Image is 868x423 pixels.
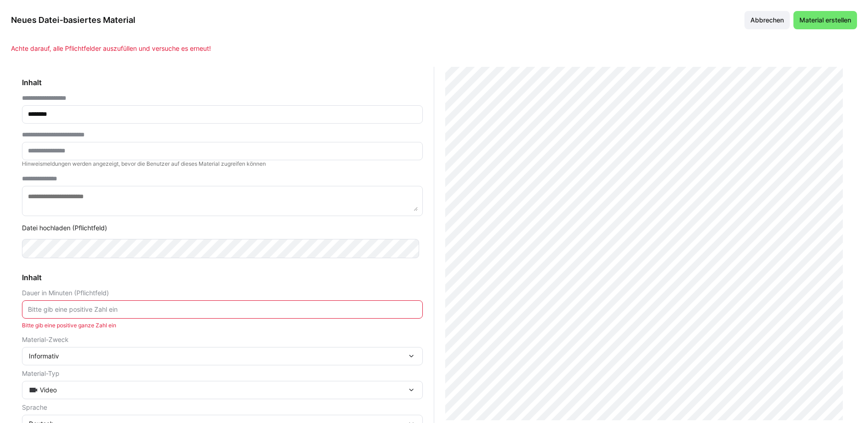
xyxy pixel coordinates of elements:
[793,11,857,29] button: Material erstellen
[22,336,69,343] span: Material-Zweck
[798,16,852,25] span: Material erstellen
[27,305,418,314] input: Bitte gib eine positive Zahl ein
[22,322,116,329] span: Bitte gib eine positive ganze Zahl ein
[22,289,109,297] span: Dauer in Minuten (Pflichtfeld)
[22,78,423,87] h4: Inhalt
[22,273,423,282] h4: Inhalt
[744,11,790,29] button: Abbrechen
[22,160,423,168] p: Hinweismeldungen werden angezeigt, bevor die Benutzer auf dieses Material zugreifen können
[749,16,785,25] span: Abbrechen
[29,352,59,361] span: Informativ
[40,385,57,395] span: Video
[22,223,423,233] p: Datei hochladen (Pflichtfeld)
[22,370,59,377] span: Material-Typ
[22,404,47,411] span: Sprache
[11,15,135,25] h3: Neues Datei-basiertes Material
[11,44,857,53] div: Achte darauf, alle Pflichtfelder auszufüllen und versuche es erneut!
